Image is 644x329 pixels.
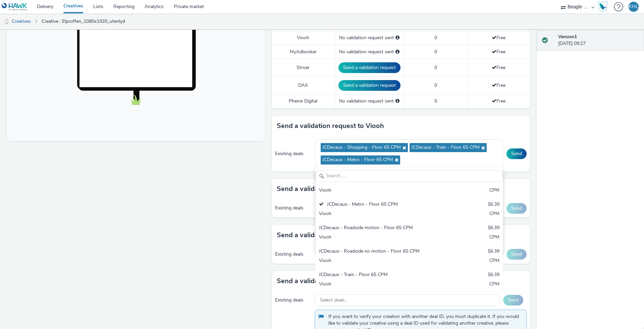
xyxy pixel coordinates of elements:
[489,234,499,242] div: CPM
[319,257,438,265] div: Viooh
[434,98,437,104] span: 0
[272,59,335,77] td: Stroer
[320,298,348,303] span: Select deals...
[488,201,499,209] div: $6.39
[492,64,505,71] span: Free
[338,35,400,41] div: No validation request sent
[489,257,499,265] div: CPM
[38,13,128,29] a: Creative : Elproffen_1080x1920_utenlyd
[338,80,400,91] button: Send a validation request
[489,187,499,195] div: CPM
[489,210,499,218] div: CPM
[319,210,438,218] div: Viooh
[319,248,438,256] div: JCDecaux - Roadside no motion - Floor 65 CPM
[322,145,401,150] span: JCDecaux - Shopping - Floor 65 CPM
[319,201,438,209] div: JCDecaux - Metro - Floor 65 CPM
[492,98,505,104] span: Free
[598,1,608,12] img: Hawk Academy
[272,94,335,108] td: Phenix Digital
[558,34,639,47] div: [DATE] 09:27
[272,31,335,45] td: Viooh
[395,49,399,55] div: Please select a deal below and click on Send to send a validation request to MyAdbooker.
[558,34,577,40] strong: Version 1
[434,35,437,41] span: 0
[275,251,312,258] div: Existing deals
[3,18,10,25] img: dooh
[338,62,400,73] button: Send a validation request
[277,184,398,194] h3: Send a validation request to Broadsign
[488,271,499,279] div: $6.39
[506,203,527,214] button: Send
[275,297,311,304] div: Existing deals
[319,187,438,195] div: Viooh
[2,3,28,11] img: undefined Logo
[629,2,638,12] div: KHL
[275,150,312,157] div: Existing deals
[277,230,406,240] h3: Send a validation request to MyAdbooker
[338,49,400,55] div: No validation request sent
[322,157,393,163] span: JCDecaux - Metro - Floor 65 CPM
[319,271,438,279] div: JCDecaux - Tram - Floor 65 CPM
[411,145,480,150] span: JCDecaux - Train - Floor 65 CPM
[489,281,499,288] div: CPM
[506,148,527,159] button: Send
[488,248,499,256] div: $6.39
[492,82,505,88] span: Free
[492,49,505,55] span: Free
[319,234,438,242] div: Viooh
[319,224,438,232] div: JCDecaux - Roadside motion - Floor 65 CPM
[492,35,505,41] span: Free
[272,77,335,94] td: DAX
[488,224,499,232] div: $6.39
[275,205,312,211] div: Existing deals
[319,281,438,288] div: Viooh
[395,35,399,41] div: Please select a deal below and click on Send to send a validation request to Viooh.
[277,121,384,131] h3: Send a validation request to Viooh
[506,249,527,260] button: Send
[277,276,409,286] h3: Send a validation request to Phenix Digital
[316,170,503,182] input: Search......
[434,49,437,55] span: 0
[503,295,523,306] button: Send
[598,1,610,12] a: Hawk Academy
[395,98,399,105] div: Please select a deal below and click on Send to send a validation request to Phenix Digital.
[434,82,437,88] span: 0
[338,98,400,105] div: No validation request sent
[272,45,335,59] td: MyAdbooker
[434,64,437,71] span: 0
